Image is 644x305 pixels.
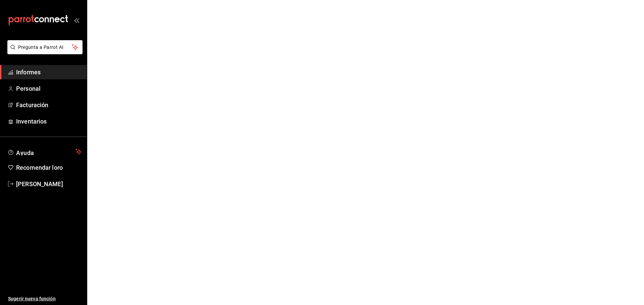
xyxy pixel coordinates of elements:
[16,149,34,156] font: Ayuda
[16,69,41,76] font: Informes
[16,101,48,108] font: Facturación
[16,85,41,92] font: Personal
[16,164,63,171] font: Recomendar loro
[16,118,47,125] font: Inventarios
[8,296,56,301] font: Sugerir nueva función
[18,45,64,50] font: Pregunta a Parrot AI
[7,40,83,54] button: Pregunta a Parrot AI
[74,17,79,23] button: abrir_cajón_menú
[16,180,63,187] font: [PERSON_NAME]
[5,49,83,56] a: Pregunta a Parrot AI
